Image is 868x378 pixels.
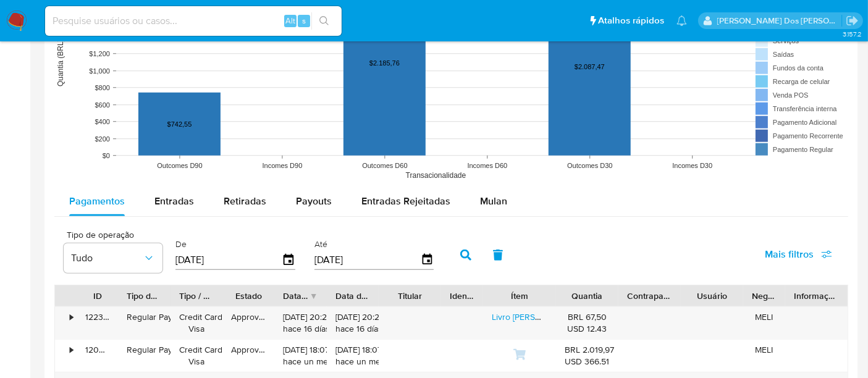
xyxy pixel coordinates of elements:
[843,29,862,39] span: 3.157.2
[717,15,842,27] p: renato.lopes@mercadopago.com.br
[285,15,295,27] span: Alt
[676,15,687,26] a: Notificações
[598,14,664,27] span: Atalhos rápidos
[311,12,337,30] button: search-icon
[846,14,859,27] a: Sair
[302,15,306,27] span: s
[45,13,342,29] input: Pesquise usuários ou casos...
